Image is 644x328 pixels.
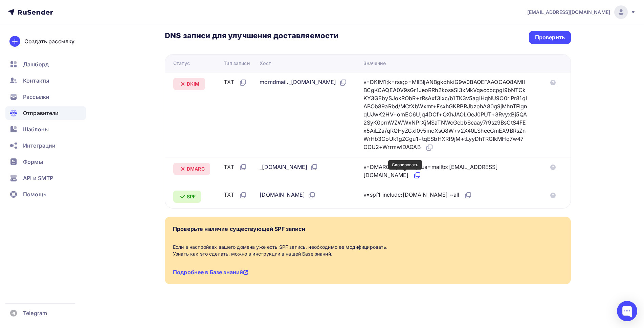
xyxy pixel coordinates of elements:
[363,60,386,67] div: Значение
[23,158,43,166] span: Формы
[24,37,74,45] div: Создать рассылку
[23,190,46,198] span: Помощь
[173,269,248,276] a: Подробнее в Базе знаний
[5,90,86,104] a: Рассылки
[187,193,196,200] span: SPF
[187,81,200,87] span: DKIM
[5,58,86,71] a: Дашборд
[363,78,527,152] div: v=DKIM1;k=rsa;p=MIIBIjANBgkqhkiG9w0BAQEFAAOCAQ8AMIIBCgKCAQEA0V9sGr1JeoRRh2kosaSI3xMkVqaccbcpgi9bN...
[363,191,472,199] div: v=spf1 include:[DOMAIN_NAME] ~all
[260,78,347,87] div: mdmdmail._[DOMAIN_NAME]
[23,141,55,150] span: Интеграции
[23,76,49,85] span: Контакты
[260,60,271,67] div: Хост
[224,191,247,199] div: TXT
[187,166,205,172] span: DMARC
[527,9,610,16] span: [EMAIL_ADDRESS][DOMAIN_NAME]
[23,93,49,101] span: Рассылки
[363,163,527,180] div: v=DMARC1; p=none; rua=mailto:[EMAIL_ADDRESS][DOMAIN_NAME]
[23,174,53,182] span: API и SMTP
[260,191,316,199] div: [DOMAIN_NAME]
[173,60,190,67] div: Статус
[5,123,86,136] a: Шаблоны
[23,60,49,68] span: Дашборд
[260,163,318,172] div: _[DOMAIN_NAME]
[23,125,49,133] span: Шаблоны
[5,155,86,169] a: Формы
[535,34,565,41] div: Проверить
[224,163,247,172] div: TXT
[5,106,86,120] a: Отправители
[224,78,247,87] div: TXT
[173,244,563,257] div: Если в настройках вашего домена уже есть SPF запись, необходимо ее модифицировать. Узнать как это...
[224,60,249,67] div: Тип записи
[23,109,59,117] span: Отправители
[527,5,636,19] a: [EMAIL_ADDRESS][DOMAIN_NAME]
[165,31,338,42] h3: DNS записи для улучшения доставляемости
[5,74,86,87] a: Контакты
[23,309,47,317] span: Telegram
[173,225,305,233] div: Проверьте наличие существующей SPF записи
